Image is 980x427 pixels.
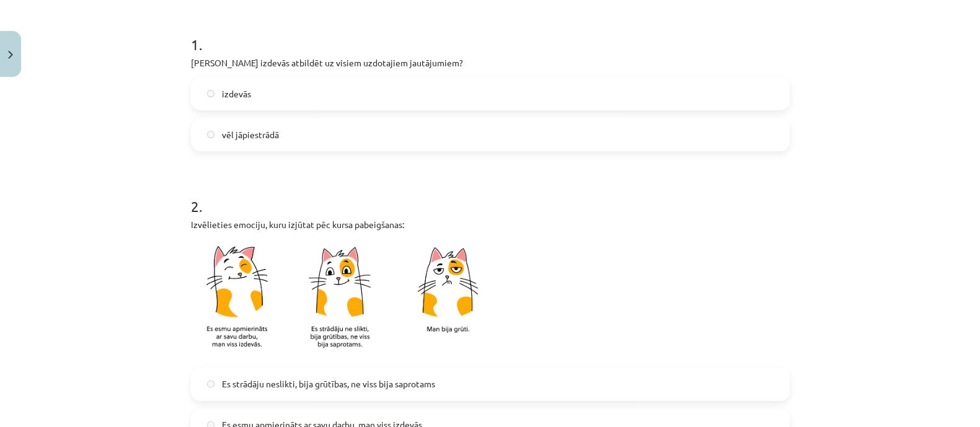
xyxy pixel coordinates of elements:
[222,87,251,100] span: izdevās
[222,377,435,390] span: Es strādāju neslikti, bija grūtības, ne viss bija saprotams
[191,218,790,231] p: Izvēlieties emociju, kuru izjūtat pēc kursa pabeigšanas:
[222,128,279,141] span: vēl jāpiestrādā
[207,380,215,388] input: Es strādāju neslikti, bija grūtības, ne viss bija saprotams
[207,90,215,98] input: izdevās
[8,51,13,59] img: icon-close-lesson-0947bae3869378f0d4975bcd49f059093ad1ed9edebbc8119c70593378902aed.svg
[191,14,790,53] h1: 1 .
[191,176,790,214] h1: 2 .
[207,131,215,139] input: vēl jāpiestrādā
[191,56,790,69] p: [PERSON_NAME] izdevās atbildēt uz visiem uzdotajiem jautājumiem?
